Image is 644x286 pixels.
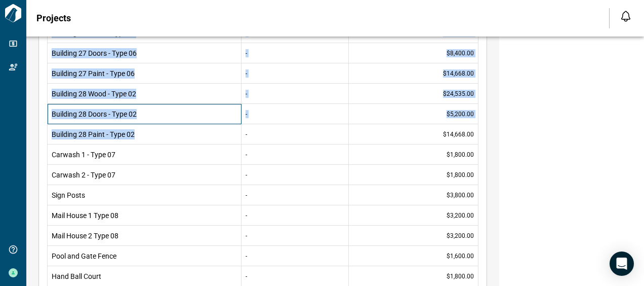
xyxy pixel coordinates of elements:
span: Building 28 Wood - Type 02 [52,89,237,99]
span: Building 27 Paint - Type 06 [52,68,237,79]
span: $3,200.00 [447,211,474,220]
span: - [246,212,247,219]
span: Building 28 Doors - Type 02 [52,109,237,119]
span: - [246,131,247,138]
span: Projects [36,13,71,23]
span: - [246,111,247,118]
button: Open notification feed [618,8,634,24]
span: $14,668.00 [443,69,474,78]
span: $8,400.00 [447,49,474,57]
div: Open Intercom Messenger [610,252,634,276]
span: Building 27 Doors - Type 06 [52,48,237,58]
span: Hand Ball Court [52,271,237,281]
span: - [246,151,247,158]
span: $3,200.00 [447,232,474,240]
span: $1,800.00 [447,151,474,159]
span: - [246,192,247,199]
span: - [246,50,247,57]
span: Pool and Gate Fence [52,251,237,261]
span: Building 28 Paint - Type 02 [52,129,237,139]
span: - [246,273,247,280]
span: Carwash 2 - Type 07 [52,170,237,180]
span: $14,668.00 [443,130,474,138]
span: $1,800.00 [447,171,474,179]
span: $1,800.00 [447,272,474,280]
span: - [246,171,247,178]
span: - [246,90,247,97]
span: $1,600.00 [447,252,474,260]
span: $5,200.00 [447,110,474,118]
span: Carwash 1 - Type 07 [52,150,237,160]
span: - [246,253,247,260]
span: Mail House 1 Type 08 [52,210,237,221]
span: $24,535.00 [443,90,474,98]
span: $3,800.00 [447,191,474,199]
span: Mail House 2 Type 08 [52,231,237,241]
span: - [246,232,247,239]
span: - [246,70,247,77]
span: Sign Posts [52,190,237,200]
